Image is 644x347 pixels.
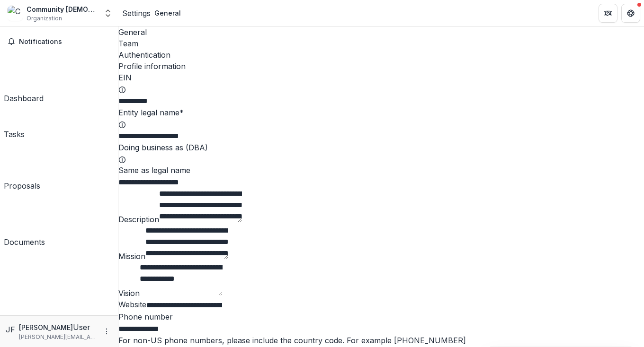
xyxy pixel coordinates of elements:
[19,38,110,46] span: Notifications
[4,195,45,248] a: Documents
[118,288,140,298] label: Vision
[19,333,97,341] p: [PERSON_NAME][EMAIL_ADDRESS][PERSON_NAME][DOMAIN_NAME]
[101,4,115,23] button: Open entity switcher
[122,6,185,20] nav: breadcrumb
[118,26,644,38] a: General
[118,312,173,321] label: Phone number
[118,49,644,61] a: Authentication
[4,34,114,49] button: Notifications
[118,300,146,309] label: Website
[118,143,208,152] label: Doing business as (DBA)
[27,14,62,23] span: Organization
[118,335,644,346] div: For non-US phone numbers, please include the country code. For example [PHONE_NUMBER]
[6,324,15,335] div: James Ferrier
[118,73,132,82] label: EIN
[118,108,184,117] label: Entity legal name
[118,252,145,261] label: Mission
[4,93,44,104] div: Dashboard
[118,165,190,175] span: Same as legal name
[27,4,98,14] div: Community [DEMOGRAPHIC_DATA] Study
[8,6,23,21] img: Community Bible Study
[4,180,40,191] div: Proposals
[101,326,112,337] button: More
[19,322,73,332] p: [PERSON_NAME]
[4,144,40,191] a: Proposals
[154,8,181,18] div: General
[118,61,644,72] h2: Profile information
[118,215,159,224] label: Description
[4,129,25,140] div: Tasks
[4,53,44,104] a: Dashboard
[73,321,90,333] p: User
[122,8,151,19] a: Settings
[4,236,45,248] div: Documents
[599,4,617,23] button: Partners
[621,4,640,23] button: Get Help
[118,38,644,49] a: Team
[4,108,25,140] a: Tasks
